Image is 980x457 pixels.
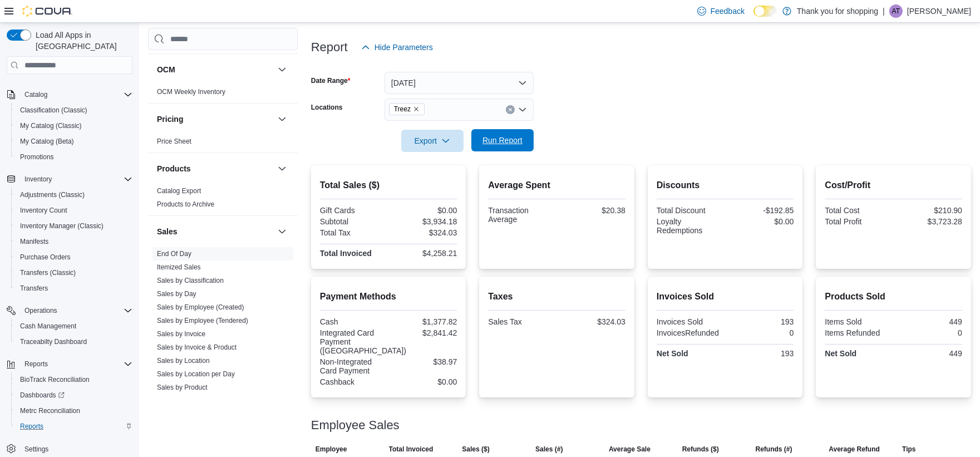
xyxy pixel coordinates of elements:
[11,218,137,234] button: Inventory Manager (Classic)
[157,263,201,271] a: Itemized Sales
[157,163,273,174] button: Products
[157,64,273,75] button: OCM
[20,357,52,371] button: Reports
[157,356,210,365] span: Sales by Location
[657,217,723,235] div: Loyalty Redemptions
[657,290,794,303] h2: Invoices Sold
[157,226,178,237] h3: Sales
[16,282,52,295] a: Transfers
[24,445,48,454] span: Settings
[11,203,137,218] button: Inventory Count
[907,4,971,18] p: [PERSON_NAME]
[16,320,81,333] a: Cash Management
[488,290,626,303] h2: Taxes
[157,200,214,208] a: Products to Archive
[401,130,464,152] button: Export
[754,6,777,17] input: Dark Mode
[2,87,137,102] button: Catalog
[157,64,175,75] h3: OCM
[375,42,433,53] span: Hide Parameters
[320,357,386,375] div: Non-Integrated Card Payment
[892,4,900,18] span: AT
[157,330,205,338] span: Sales by Invoice
[16,135,78,148] a: My Catalog (Beta)
[20,237,48,246] span: Manifests
[157,137,191,146] span: Price Sheet
[157,250,191,258] a: End Of Day
[825,349,856,358] strong: Net Sold
[16,119,86,132] a: My Catalog (Classic)
[275,63,289,76] button: OCM
[11,118,137,134] button: My Catalog (Classic)
[20,88,52,101] button: Catalog
[16,373,132,386] span: BioTrack Reconciliation
[157,383,208,392] span: Sales by Product
[320,228,386,237] div: Total Tax
[11,372,137,387] button: BioTrack Reconciliation
[157,317,248,325] a: Sales by Employee (Tendered)
[506,105,515,114] button: Clear input
[825,179,962,192] h2: Cost/Profit
[157,290,196,298] a: Sales by Day
[11,234,137,249] button: Manifests
[275,112,289,126] button: Pricing
[148,135,298,153] div: Pricing
[825,317,891,326] div: Items Sold
[24,90,47,99] span: Catalog
[16,266,132,279] span: Transfers (Classic)
[16,219,132,233] span: Inventory Manager (Classic)
[16,404,132,417] span: Metrc Reconciliation
[20,442,132,456] span: Settings
[727,217,794,226] div: $0.00
[11,419,137,434] button: Reports
[320,317,386,326] div: Cash
[320,290,457,303] h2: Payment Methods
[16,235,53,248] a: Manifests
[157,226,273,237] button: Sales
[148,184,298,215] div: Products
[157,370,235,379] span: Sales by Location per Day
[829,445,880,454] span: Average Refund
[896,317,962,326] div: 449
[16,320,132,333] span: Cash Management
[391,317,457,326] div: $1,377.82
[16,188,89,202] a: Adjustments (Classic)
[471,129,534,151] button: Run Report
[16,119,132,132] span: My Catalog (Classic)
[20,268,76,277] span: Transfers (Classic)
[157,114,183,125] h3: Pricing
[16,188,132,202] span: Adjustments (Classic)
[2,303,137,318] button: Operations
[488,179,626,192] h2: Average Spent
[16,335,132,348] span: Traceabilty Dashboard
[896,349,962,358] div: 449
[488,206,554,224] div: Transaction Average
[727,349,794,358] div: 193
[157,316,248,325] span: Sales by Employee (Tendered)
[20,406,80,415] span: Metrc Reconciliation
[559,317,626,326] div: $324.03
[20,106,87,115] span: Classification (Classic)
[157,249,191,258] span: End Of Day
[391,249,457,258] div: $4,258.21
[157,187,201,195] a: Catalog Export
[24,360,48,368] span: Reports
[148,85,298,103] div: OCM
[16,219,108,233] a: Inventory Manager (Classic)
[16,204,132,217] span: Inventory Count
[20,304,132,317] span: Operations
[657,328,723,337] div: InvoicesRefunded
[16,335,91,348] a: Traceabilty Dashboard
[825,217,891,226] div: Total Profit
[157,303,244,311] a: Sales by Employee (Created)
[20,443,53,456] a: Settings
[391,228,457,237] div: $324.03
[727,206,794,215] div: -$192.85
[16,204,72,217] a: Inventory Count
[16,250,75,264] a: Purchase Orders
[16,420,48,433] a: Reports
[883,4,885,18] p: |
[20,153,54,161] span: Promotions
[16,266,80,279] a: Transfers (Classic)
[157,186,201,195] span: Catalog Export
